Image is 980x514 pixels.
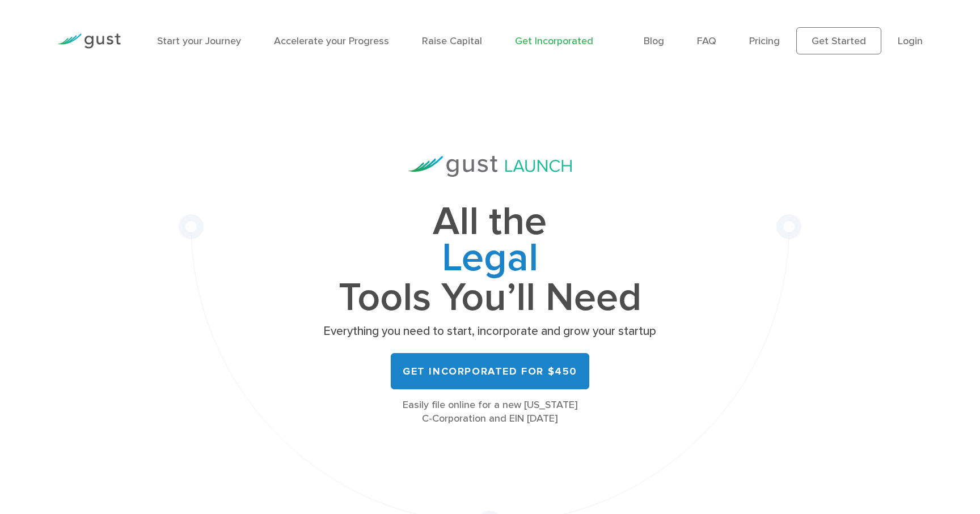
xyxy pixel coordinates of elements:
[408,156,572,177] img: Gust Launch Logo
[422,35,482,47] a: Raise Capital
[274,35,389,47] a: Accelerate your Progress
[697,35,716,47] a: FAQ
[320,398,660,426] div: Easily file online for a new [US_STATE] C-Corporation and EIN [DATE]
[515,35,593,47] a: Get Incorporated
[644,35,664,47] a: Blog
[57,33,121,49] img: Gust Logo
[898,35,923,47] a: Login
[749,35,780,47] a: Pricing
[391,353,589,389] a: Get Incorporated for $450
[320,324,660,339] p: Everything you need to start, incorporate and grow your startup
[157,35,241,47] a: Start your Journey
[320,204,660,316] h1: All the Tools You’ll Need
[796,27,881,54] a: Get Started
[320,240,660,280] span: Legal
